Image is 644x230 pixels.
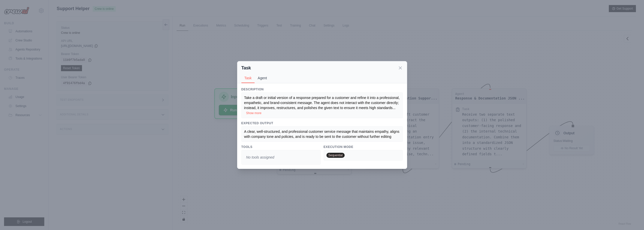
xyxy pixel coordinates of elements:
[244,95,400,115] div: ...
[241,145,321,149] h3: Tools
[244,96,400,110] span: Take a draft or initial version of a response prepared for a customer and refine it into a profes...
[326,153,345,158] span: Sequential
[244,153,276,162] span: No tools assigned
[241,64,251,71] h2: Task
[255,73,270,83] button: Agent
[241,73,255,83] button: Task
[241,121,403,125] h3: Expected Output
[244,130,401,139] span: A clear, well-structured, and professional customer service message that maintains empathy, align...
[324,145,403,149] h3: Execution Mode
[241,87,403,91] h3: Description
[246,111,262,115] button: Show more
